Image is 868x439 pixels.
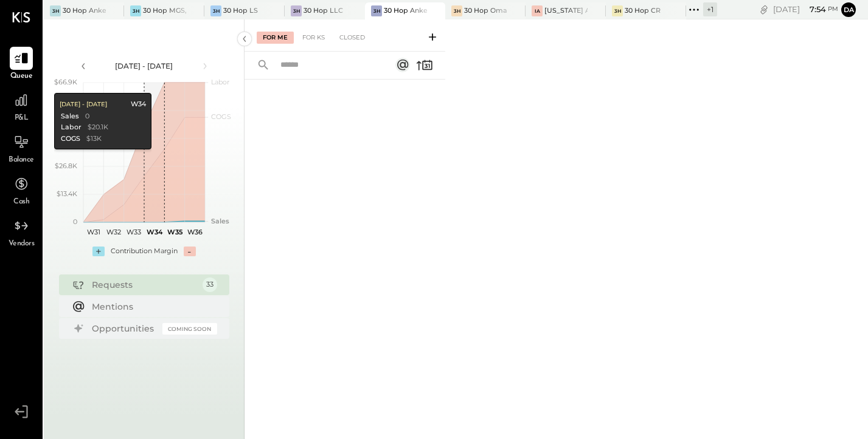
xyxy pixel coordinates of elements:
text: W35 [167,228,182,236]
div: Contribution Margin [111,247,178,256]
div: 3H [291,5,302,16]
div: 30 Hop Ankeny [63,6,106,16]
div: + 1 [703,2,717,16]
text: $13.4K [57,189,77,198]
a: Vendors [1,214,42,250]
div: 30 Hop Omaha LLC [464,6,507,16]
text: W33 [127,228,141,236]
div: [DATE] - [DATE] [59,100,106,109]
text: W36 [187,228,202,236]
text: COGS [211,112,231,121]
span: Balance [9,155,34,166]
div: 3H [612,5,623,16]
div: 3H [50,5,61,16]
span: pm [828,5,838,13]
div: 0 [85,112,89,121]
span: P&L [15,113,29,124]
div: 3H [451,5,462,16]
div: 3H [371,5,382,16]
text: $66.9K [54,78,77,86]
div: [US_STATE] Athletic Club [544,6,588,16]
div: [DATE] - [DATE] [92,61,196,71]
span: Vendors [9,239,35,250]
div: For KS [296,32,331,44]
a: P&L [1,89,42,124]
div: COGS [60,134,80,144]
div: Closed [333,32,371,44]
div: Coming Soon [162,323,217,335]
text: W34 [146,228,162,236]
text: $26.8K [55,162,77,170]
div: For Me [257,32,294,44]
span: Cash [13,197,29,208]
div: IA [532,5,543,16]
div: Labor [60,123,81,132]
div: 33 [203,277,217,292]
div: + [92,247,105,256]
div: 3H [210,5,221,16]
div: Requests [92,279,196,291]
div: 30 Hop CR [625,6,661,16]
div: copy link [758,3,770,16]
div: Opportunities [92,322,156,335]
text: W31 [86,228,100,236]
span: Queue [10,71,33,82]
text: W32 [106,228,121,236]
div: 30 Hop LS [223,6,258,16]
div: $13K [86,134,101,144]
a: Queue [1,47,42,82]
a: Balance [1,131,42,166]
span: 7 : 54 [802,4,826,15]
div: $20.1K [87,123,108,132]
div: Sales [60,112,78,121]
a: Cash [1,172,42,208]
div: 30 Hop Ankeny [384,6,427,16]
button: Da [841,2,856,17]
div: Mentions [92,301,211,313]
div: W34 [130,100,145,109]
div: - [184,247,196,256]
text: 0 [73,217,77,226]
div: [DATE] [773,4,838,15]
div: 3H [130,5,141,16]
text: Labor [211,78,229,86]
div: 30 Hop LLC [304,6,343,16]
div: 30 Hop MGS, LLC [143,6,186,16]
text: Sales [211,217,229,225]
